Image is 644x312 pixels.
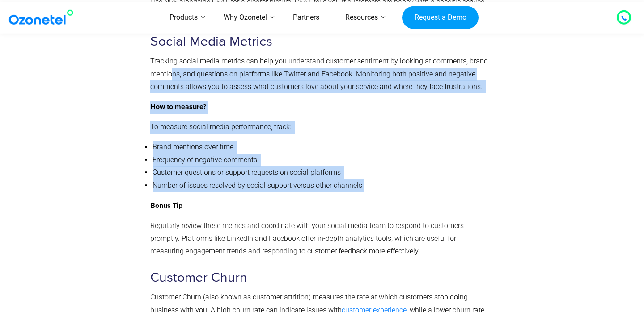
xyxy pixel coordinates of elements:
span: Social Media Metrics [150,34,272,50]
span: Regularly review these metrics and coordinate with your social media team to respond to customers... [150,221,464,256]
strong: How to measure? [150,103,206,110]
a: Resources [332,2,391,34]
span: Brand mentions over time [153,143,233,151]
span: Number of issues resolved by social support versus other channels [153,181,362,190]
h3: Customer Churn [150,269,490,287]
a: Request a Demo [402,6,479,29]
span: Tracking social media metrics can help you understand customer sentiment by looking at comments, ... [150,57,488,91]
a: Products [157,2,211,34]
span: Customer questions or support requests on social platforms [153,168,341,177]
span: To measure social media performance, track: [150,122,291,131]
span: Frequency of negative comments [153,156,257,164]
a: Why Ozonetel [211,2,280,34]
a: Partners [280,2,332,34]
strong: Bonus Tip [150,202,182,209]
